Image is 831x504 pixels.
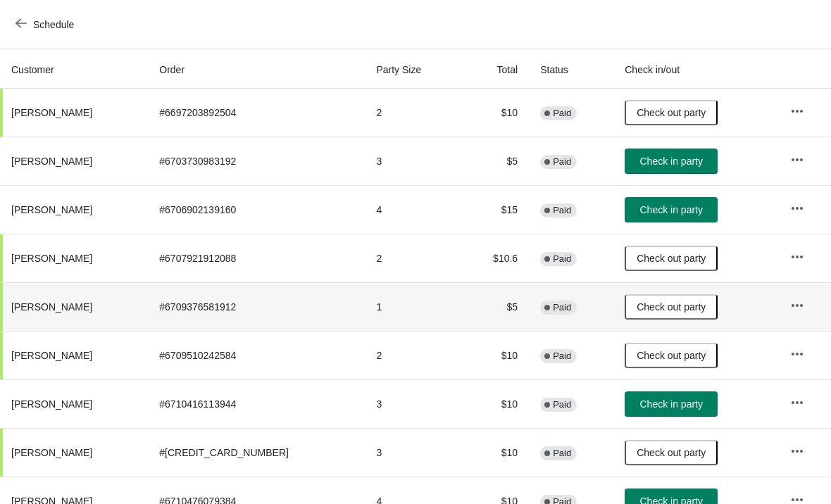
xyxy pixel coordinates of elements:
[461,379,529,428] td: $10
[148,137,365,185] td: # 6703730983192
[365,234,461,282] td: 2
[148,282,365,331] td: # 6709376581912
[365,185,461,234] td: 4
[461,331,529,379] td: $10
[148,428,365,477] td: # [CREDIT_CARD_NUMBER]
[553,205,571,216] span: Paid
[365,137,461,185] td: 3
[625,294,718,320] button: Check out party
[33,19,74,30] span: Schedule
[461,89,529,137] td: $10
[7,12,85,37] button: Schedule
[11,107,92,118] span: [PERSON_NAME]
[553,108,571,119] span: Paid
[365,89,461,137] td: 2
[461,137,529,185] td: $5
[461,282,529,331] td: $5
[148,185,365,234] td: # 6706902139160
[553,351,571,362] span: Paid
[625,197,718,222] button: Check in party
[365,331,461,379] td: 2
[461,234,529,282] td: $10.6
[625,100,718,125] button: Check out party
[11,398,92,410] span: [PERSON_NAME]
[637,253,706,264] span: Check out party
[11,350,92,361] span: [PERSON_NAME]
[625,391,718,417] button: Check in party
[637,350,706,361] span: Check out party
[640,156,703,167] span: Check in party
[625,440,718,465] button: Check out party
[553,253,571,265] span: Paid
[148,331,365,379] td: # 6709510242584
[625,343,718,368] button: Check out party
[637,107,706,118] span: Check out party
[625,246,718,271] button: Check out party
[625,149,718,174] button: Check in party
[148,379,365,428] td: # 6710416113944
[11,301,92,313] span: [PERSON_NAME]
[640,398,703,410] span: Check in party
[365,282,461,331] td: 1
[461,51,529,89] th: Total
[553,399,571,410] span: Paid
[11,447,92,458] span: [PERSON_NAME]
[11,156,92,167] span: [PERSON_NAME]
[148,89,365,137] td: # 6697203892504
[461,428,529,477] td: $10
[553,448,571,459] span: Paid
[553,302,571,313] span: Paid
[637,301,706,313] span: Check out party
[365,428,461,477] td: 3
[11,204,92,215] span: [PERSON_NAME]
[637,447,706,458] span: Check out party
[365,379,461,428] td: 3
[148,234,365,282] td: # 6707921912088
[613,51,778,89] th: Check in/out
[148,51,365,89] th: Order
[461,185,529,234] td: $15
[529,51,613,89] th: Status
[365,51,461,89] th: Party Size
[11,253,92,264] span: [PERSON_NAME]
[553,156,571,168] span: Paid
[640,204,703,215] span: Check in party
